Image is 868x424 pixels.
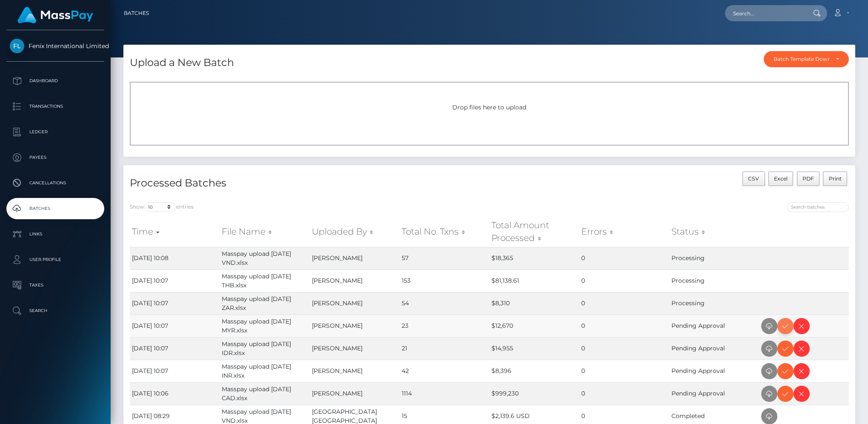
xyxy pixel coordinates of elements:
p: Ledger [10,126,101,138]
label: Show entries [130,202,194,212]
p: Links [10,228,101,241]
td: [PERSON_NAME] [310,269,400,292]
a: Transactions [6,96,104,117]
button: Excel [768,172,794,186]
th: Errors: activate to sort column ascending [579,217,669,247]
th: Time: activate to sort column ascending [130,217,220,247]
p: Taxes [10,279,101,292]
td: 0 [579,269,669,292]
p: Cancellations [10,177,101,189]
a: Payees [6,147,104,168]
td: [DATE] 10:07 [130,315,220,337]
td: 0 [579,315,669,337]
td: 0 [579,360,669,382]
th: Uploaded By: activate to sort column ascending [310,217,400,247]
td: Processing [669,292,759,315]
p: Batches [10,202,101,215]
td: [PERSON_NAME] [310,337,400,360]
td: Pending Approval [669,382,759,405]
td: $12,670 [489,315,579,337]
a: User Profile [6,249,104,270]
td: Masspay upload [DATE] THB.xlsx [220,269,309,292]
th: Status: activate to sort column ascending [669,217,759,247]
td: Masspay upload [DATE] CAD.xlsx [220,382,309,405]
td: [DATE] 10:08 [130,247,220,269]
td: 153 [400,269,489,292]
td: Masspay upload [DATE] VND.xlsx [220,247,309,269]
td: [PERSON_NAME] [310,382,400,405]
td: $999,230 [489,382,579,405]
td: Masspay upload [DATE] IDR.xlsx [220,337,309,360]
td: $18,365 [489,247,579,269]
th: Total No. Txns: activate to sort column ascending [400,217,489,247]
a: Cancellations [6,172,104,194]
span: Excel [774,175,788,182]
span: Drop files here to upload [452,103,526,111]
button: Batch Template Download [764,51,849,67]
th: Total Amount Processed: activate to sort column ascending [489,217,579,247]
td: [DATE] 10:07 [130,360,220,382]
a: Ledger [6,121,104,143]
button: CSV [742,172,765,186]
td: Masspay upload [DATE] ZAR.xlsx [220,292,309,315]
td: [PERSON_NAME] [310,315,400,337]
td: Masspay upload [DATE] MYR.xlsx [220,315,309,337]
td: 0 [579,247,669,269]
span: Print [829,175,842,182]
img: MassPay Logo [17,7,93,23]
td: $81,138.61 [489,269,579,292]
input: Search batches [787,202,849,212]
td: [DATE] 10:07 [130,292,220,315]
td: [PERSON_NAME] [310,360,400,382]
div: Batch Template Download [774,56,829,63]
td: $8,396 [489,360,579,382]
td: [DATE] 10:07 [130,337,220,360]
td: 21 [400,337,489,360]
td: Pending Approval [669,337,759,360]
td: 23 [400,315,489,337]
h4: Processed Batches [130,176,483,191]
td: 0 [579,382,669,405]
span: CSV [748,175,759,182]
td: 57 [400,247,489,269]
a: Links [6,223,104,245]
p: User Profile [10,253,101,266]
input: Search... [725,5,805,21]
p: Payees [10,151,101,164]
span: Fenix International Limited [6,42,104,50]
td: Pending Approval [669,360,759,382]
p: Search [10,304,101,317]
th: File Name: activate to sort column ascending [220,217,309,247]
a: Search [6,300,104,321]
td: [DATE] 10:06 [130,382,220,405]
h4: Upload a New Batch [130,55,234,70]
td: 0 [579,337,669,360]
td: $8,310 [489,292,579,315]
td: $14,955 [489,337,579,360]
a: Batches [124,4,149,22]
p: Dashboard [10,74,101,87]
button: Print [823,172,847,186]
td: 42 [400,360,489,382]
td: Pending Approval [669,315,759,337]
p: Transactions [10,100,101,113]
button: PDF [797,172,820,186]
a: Dashboard [6,70,104,92]
td: Masspay upload [DATE] INR.xlsx [220,360,309,382]
td: [PERSON_NAME] [310,247,400,269]
select: Showentries [144,202,176,212]
a: Taxes [6,275,104,296]
td: Processing [669,247,759,269]
img: Fenix International Limited [10,39,24,53]
a: Batches [6,198,104,219]
td: 1114 [400,382,489,405]
td: [DATE] 10:07 [130,269,220,292]
td: [PERSON_NAME] [310,292,400,315]
td: 54 [400,292,489,315]
td: 0 [579,292,669,315]
span: PDF [802,175,814,182]
td: Processing [669,269,759,292]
